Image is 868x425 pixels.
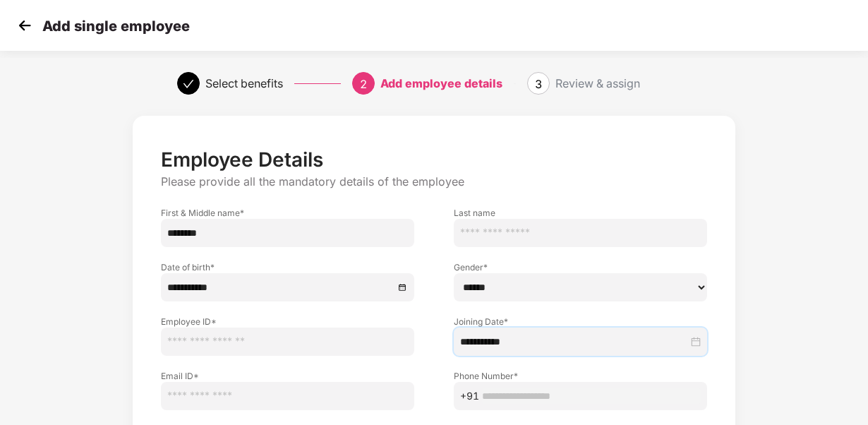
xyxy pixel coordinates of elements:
[454,316,707,328] label: Joining Date
[555,72,640,95] div: Review & assign
[360,77,367,91] span: 2
[183,78,194,90] span: check
[454,261,707,273] label: Gender
[454,370,707,382] label: Phone Number
[161,174,707,189] p: Please provide all the mandatory details of the employee
[161,207,414,219] label: First & Middle name
[161,316,414,328] label: Employee ID
[14,15,35,36] img: svg+xml;base64,PHN2ZyB4bWxucz0iaHR0cDovL3d3dy53My5vcmcvMjAwMC9zdmciIHdpZHRoPSIzMCIgaGVpZ2h0PSIzMC...
[535,77,542,91] span: 3
[380,72,502,95] div: Add employee details
[205,72,283,95] div: Select benefits
[454,207,707,219] label: Last name
[161,148,707,172] p: Employee Details
[161,261,414,273] label: Date of birth
[161,370,414,382] label: Email ID
[460,388,479,404] span: +91
[42,18,190,35] p: Add single employee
